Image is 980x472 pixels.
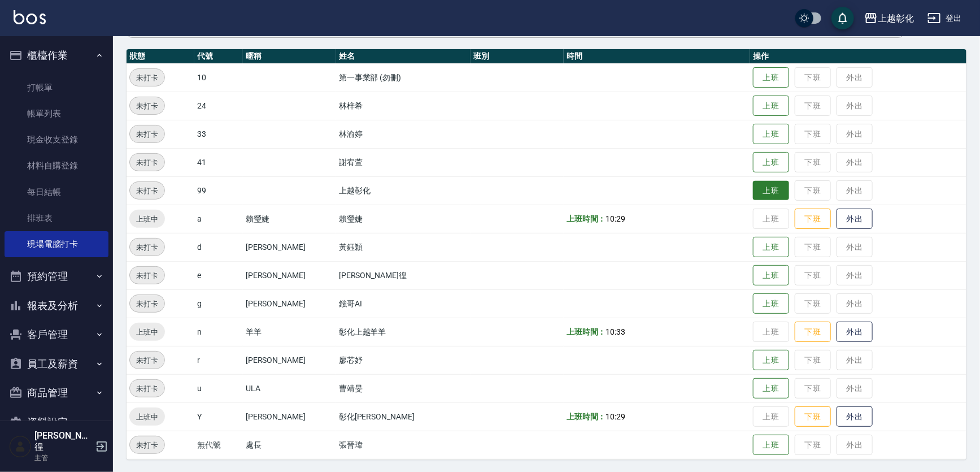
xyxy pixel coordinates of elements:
[194,92,243,120] td: 24
[753,237,789,258] button: 上班
[194,261,243,289] td: e
[5,349,108,379] button: 員工及薪資
[753,265,789,286] button: 上班
[130,157,164,168] span: 未打卡
[606,327,626,336] span: 10:33
[130,185,164,197] span: 未打卡
[5,205,108,231] a: 排班表
[336,148,471,176] td: 謝宥萱
[336,374,471,402] td: 曹靖旻
[336,431,471,459] td: 張晉瑋
[9,435,32,458] img: Person
[923,8,966,29] button: 登出
[243,205,336,233] td: 賴瑩婕
[567,412,606,421] b: 上班時間：
[750,49,966,64] th: 操作
[194,431,243,459] td: 無代號
[130,383,164,395] span: 未打卡
[753,181,789,201] button: 上班
[130,100,164,112] span: 未打卡
[5,262,108,291] button: 預約管理
[127,49,194,64] th: 狀態
[795,406,831,427] button: 下班
[471,49,564,64] th: 班別
[243,318,336,346] td: 羊羊
[837,209,873,229] button: 外出
[5,320,108,349] button: 客戶管理
[753,152,789,173] button: 上班
[753,435,789,456] button: 上班
[336,261,471,289] td: [PERSON_NAME]徨
[5,408,108,437] button: 資料設定
[5,75,108,101] a: 打帳單
[5,291,108,321] button: 報表及分析
[878,11,914,25] div: 上越彰化
[194,318,243,346] td: n
[336,120,471,148] td: 林渝婷
[336,49,471,64] th: 姓名
[336,289,471,318] td: 鏹哥AI
[130,439,164,451] span: 未打卡
[5,127,108,153] a: 現金收支登錄
[129,411,165,423] span: 上班中
[5,101,108,127] a: 帳單列表
[243,261,336,289] td: [PERSON_NAME]
[34,453,92,463] p: 主管
[243,431,336,459] td: 處長
[5,41,108,70] button: 櫃檯作業
[243,49,336,64] th: 暱稱
[130,354,164,366] span: 未打卡
[837,322,873,343] button: 外出
[753,96,789,116] button: 上班
[567,327,606,336] b: 上班時間：
[14,10,46,24] img: Logo
[753,350,789,371] button: 上班
[194,148,243,176] td: 41
[336,346,471,374] td: 廖芯妤
[194,402,243,431] td: Y
[606,412,626,421] span: 10:29
[194,233,243,261] td: d
[336,233,471,261] td: 黃鈺穎
[5,378,108,408] button: 商品管理
[5,179,108,205] a: 每日結帳
[564,49,750,64] th: 時間
[753,293,789,314] button: 上班
[129,326,165,338] span: 上班中
[243,289,336,318] td: [PERSON_NAME]
[130,298,164,310] span: 未打卡
[753,378,789,399] button: 上班
[130,72,164,84] span: 未打卡
[194,49,243,64] th: 代號
[5,231,108,257] a: 現場電腦打卡
[336,402,471,431] td: 彰化[PERSON_NAME]
[831,7,854,29] button: save
[243,374,336,402] td: ULA
[194,120,243,148] td: 33
[336,92,471,120] td: 林梓希
[194,289,243,318] td: g
[606,214,626,223] span: 10:29
[753,67,789,88] button: 上班
[795,322,831,343] button: 下班
[194,176,243,205] td: 99
[336,63,471,92] td: 第一事業部 (勿刪)
[837,406,873,427] button: 外出
[130,270,164,282] span: 未打卡
[243,402,336,431] td: [PERSON_NAME]
[243,346,336,374] td: [PERSON_NAME]
[860,7,918,30] button: 上越彰化
[129,213,165,225] span: 上班中
[753,124,789,145] button: 上班
[5,153,108,179] a: 材料自購登錄
[336,176,471,205] td: 上越彰化
[194,346,243,374] td: r
[795,209,831,229] button: 下班
[194,374,243,402] td: u
[130,128,164,140] span: 未打卡
[130,241,164,253] span: 未打卡
[336,318,471,346] td: 彰化上越羊羊
[194,205,243,233] td: a
[194,63,243,92] td: 10
[336,205,471,233] td: 賴瑩婕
